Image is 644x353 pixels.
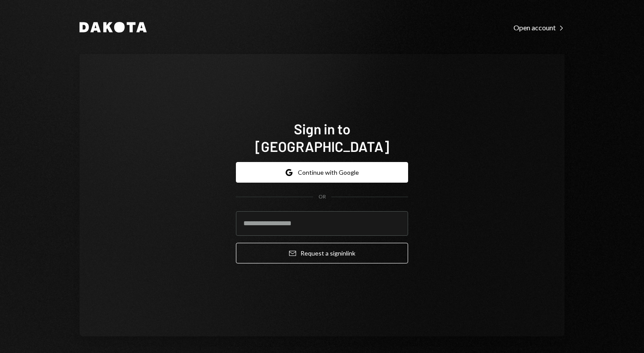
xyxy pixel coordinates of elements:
[236,162,408,183] button: Continue with Google
[514,22,564,32] a: Open account
[514,23,564,32] div: Open account
[236,120,408,155] h1: Sign in to [GEOGRAPHIC_DATA]
[236,243,408,263] button: Request a signinlink
[318,193,326,201] div: OR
